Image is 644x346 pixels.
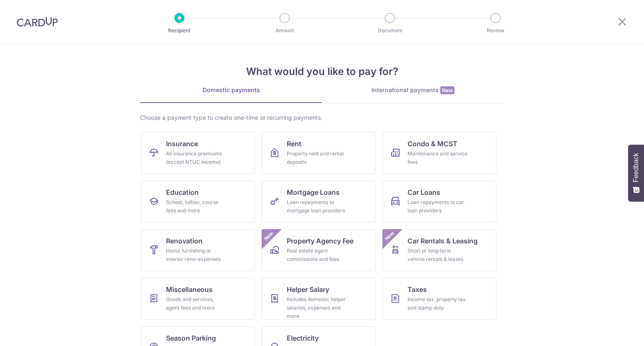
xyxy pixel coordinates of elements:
[17,17,58,27] img: CardUp
[287,139,301,149] span: Rent
[359,26,421,35] p: Document
[408,284,427,294] span: Taxes
[166,284,213,294] span: Miscellaneous
[166,198,226,215] div: School, tuition, course fees and more
[141,229,255,271] a: RenovationHome furnishing or interior reno-expenses
[408,187,440,197] span: Car Loans
[408,295,468,312] div: Income tax, property tax and stamp duty
[166,236,203,246] span: Renovation
[382,132,496,174] a: Condo & MCSTMaintenance and service fees
[166,150,226,166] div: All insurance premiums (except NTUC Income)
[382,278,496,320] a: TaxesIncome tax, property tax and stamp duty
[408,247,468,263] div: Short or long‑term vehicle rentals & leases
[148,26,210,35] p: Recipient
[465,26,527,35] p: Review
[166,295,226,312] div: Goods and services, agent fees and more
[141,278,255,320] a: MiscellaneousGoods and services, agent fees and more
[166,333,216,343] span: Season Parking
[254,26,316,35] p: Amount
[166,139,198,149] span: Insurance
[140,86,322,94] div: Domestic payments
[262,229,376,271] a: Property Agency FeeReal estate agent commissions and feesNew
[262,278,376,320] a: Helper SalaryIncludes domestic helper salaries, expenses and more
[590,321,636,342] iframe: Opens a widget where you can find more information
[140,64,504,79] h4: What would you like to pay for?
[262,229,276,243] span: New
[408,198,468,215] div: Loan repayments to car loan providers
[408,150,468,166] div: Maintenance and service fees
[287,150,347,166] div: Property rent and rental deposits
[287,295,347,320] div: Includes domestic helper salaries, expenses and more
[382,181,496,222] a: Car LoansLoan repayments to car loan providers
[382,229,496,271] a: Car Rentals & LeasingShort or long‑term vehicle rentals & leasesNew
[141,181,255,222] a: EducationSchool, tuition, course fees and more
[166,187,199,197] span: Education
[166,247,226,263] div: Home furnishing or interior reno-expenses
[287,284,329,294] span: Helper Salary
[140,114,504,122] div: Choose a payment type to create one-time or recurring payments.
[383,229,397,243] span: New
[287,333,319,343] span: Electricity
[632,153,640,182] span: Feedback
[262,132,376,174] a: RentProperty rent and rental deposits
[322,86,504,95] div: International payments
[141,132,255,174] a: InsuranceAll insurance premiums (except NTUC Income)
[262,181,376,222] a: Mortgage LoansLoan repayments to mortgage loan providers
[408,139,457,149] span: Condo & MCST
[287,198,347,215] div: Loan repayments to mortgage loan providers
[287,236,353,246] span: Property Agency Fee
[628,145,644,201] button: Feedback - Show survey
[440,86,454,94] span: New
[408,236,478,246] span: Car Rentals & Leasing
[287,247,347,263] div: Real estate agent commissions and fees
[287,187,340,197] span: Mortgage Loans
